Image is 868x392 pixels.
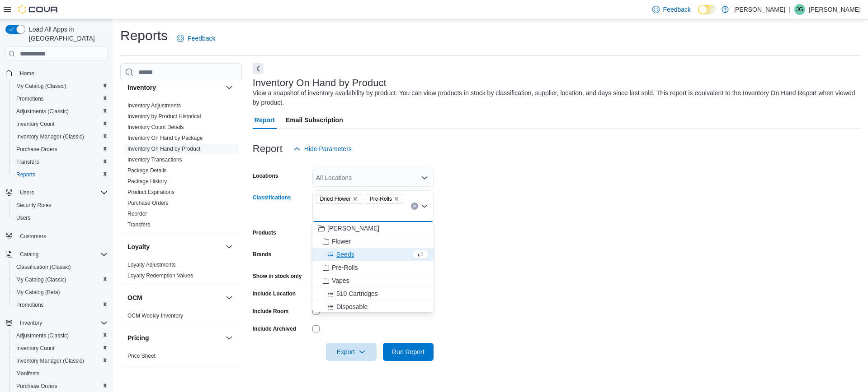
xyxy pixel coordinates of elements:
a: Inventory On Hand by Package [127,135,203,141]
span: Transfers [127,221,150,228]
span: Purchase Orders [13,381,108,392]
button: Transfers [9,156,111,168]
span: Manifests [16,370,39,377]
div: Loyalty [120,259,242,285]
span: Feedback [663,5,691,14]
button: Close list of options [421,203,428,210]
span: Security Roles [13,200,108,211]
span: Security Roles [16,202,51,209]
button: Security Roles [9,199,111,212]
label: Include Location [253,290,296,297]
h3: Inventory [127,83,156,92]
span: Purchase Orders [13,144,108,155]
button: Run Report [383,343,434,361]
span: Package Details [127,167,167,174]
span: Inventory Count [13,343,108,354]
span: Users [13,212,108,223]
button: Home [2,66,111,79]
span: Promotions [13,93,108,104]
span: Email Subscription [286,111,343,129]
span: Users [20,189,34,196]
span: Dark Mode [698,14,698,15]
a: Inventory Manager (Classic) [13,131,88,142]
span: Report [255,111,275,129]
span: Inventory by Product Historical [127,113,201,120]
a: Purchase Orders [127,200,169,206]
button: Open list of options [421,174,428,181]
span: Adjustments (Classic) [13,106,108,117]
span: My Catalog (Beta) [16,289,60,296]
button: 510 Cartridges [312,287,434,300]
span: Inventory Manager (Classic) [13,131,108,142]
button: Promotions [9,92,111,105]
span: Pre-Rolls [332,263,358,272]
button: Adjustments (Classic) [9,105,111,118]
a: My Catalog (Classic) [13,81,70,92]
a: Adjustments (Classic) [13,330,72,341]
span: Inventory Count [16,120,55,128]
button: Inventory Count [9,118,111,130]
div: View a snapshot of inventory availability by product. You can view products in stock by classific... [253,88,856,107]
a: Classification (Classic) [13,262,75,272]
button: Remove Pre-Rolls from selection in this group [394,196,399,202]
h3: OCM [127,293,142,302]
h3: Inventory On Hand by Product [253,78,387,88]
a: Purchase Orders [13,381,61,392]
img: Cova [18,5,59,14]
label: Include Room [253,308,288,315]
span: Inventory Count [13,119,108,129]
span: My Catalog (Beta) [13,287,108,298]
span: [PERSON_NAME] [327,224,379,233]
label: Locations [253,172,278,180]
span: JG [796,4,803,15]
a: Inventory Manager (Classic) [13,355,88,366]
button: Inventory Manager (Classic) [9,130,111,143]
a: Purchase Orders [13,144,61,155]
span: Users [16,187,108,198]
span: Inventory Manager (Classic) [13,355,108,366]
span: Dried Flower [320,194,351,203]
a: Price Sheet [127,353,156,359]
span: Vapes [332,276,349,285]
a: Adjustments (Classic) [13,106,72,117]
a: Inventory Count Details [127,124,184,130]
button: Flower [312,235,434,248]
a: Transfers [127,221,150,228]
button: Remove Dried Flower from selection in this group [353,196,358,202]
label: Products [253,229,276,236]
p: | [789,4,791,15]
button: Products [224,373,235,383]
a: Reports [13,169,39,180]
a: Customers [16,231,50,242]
span: Adjustments (Classic) [13,330,108,341]
a: Promotions [13,93,47,104]
span: Flower [332,237,351,246]
div: Inventory [120,100,242,234]
a: Package History [127,178,167,184]
a: OCM Weekly Inventory [127,313,183,319]
span: 510 Cartridges [336,289,378,298]
button: Adjustments (Classic) [9,329,111,342]
button: Catalog [16,249,42,260]
button: Promotions [9,299,111,311]
button: Reports [9,168,111,181]
span: My Catalog (Classic) [13,274,108,285]
button: Inventory Count [9,342,111,355]
span: Transfers [13,157,108,167]
p: [PERSON_NAME] [733,4,785,15]
span: Inventory Manager (Classic) [16,357,84,364]
a: Feedback [649,0,694,18]
button: Loyalty [224,241,235,252]
h3: Loyalty [127,242,150,251]
button: Pricing [127,333,222,342]
button: OCM [224,292,235,303]
span: Feedback [188,34,215,43]
label: Classifications [253,194,291,201]
button: Disposable [312,300,434,314]
button: Seeds [312,248,434,261]
button: Pre-Rolls [312,261,434,274]
button: Purchase Orders [9,143,111,156]
button: Pricing [224,332,235,343]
